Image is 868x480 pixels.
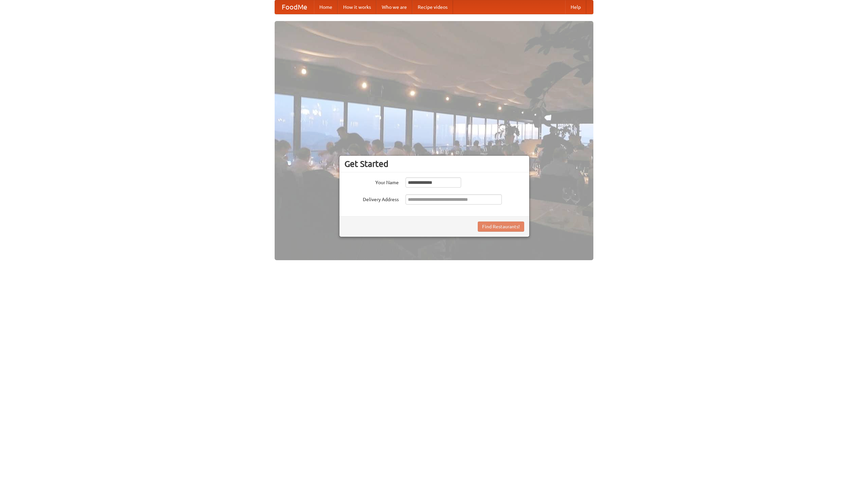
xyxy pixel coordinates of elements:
a: How it works [338,0,376,14]
a: Recipe videos [412,0,453,14]
a: FoodMe [275,0,314,14]
label: Your Name [344,177,399,186]
a: Home [314,0,338,14]
h3: Get Started [344,159,524,169]
button: Find Restaurants! [478,222,524,232]
a: Who we are [376,0,412,14]
a: Help [565,0,586,14]
label: Delivery Address [344,194,399,203]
